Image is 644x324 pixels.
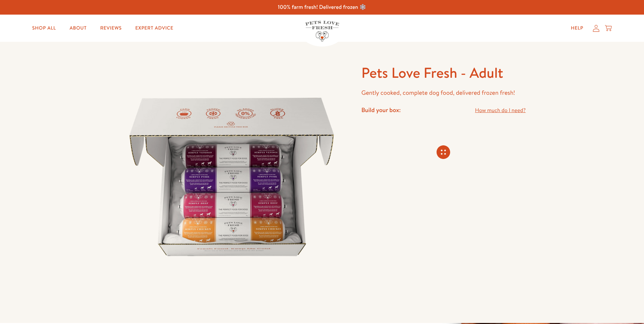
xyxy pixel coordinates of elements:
[118,64,345,290] img: Pets Love Fresh - Adult
[361,88,526,98] p: Gently cooked, complete dog food, delivered frozen fresh!
[27,21,61,35] a: Shop All
[475,106,526,115] a: How much do I need?
[361,64,526,82] h1: Pets Love Fresh - Adult
[565,21,589,35] a: Help
[64,21,92,35] a: About
[437,145,450,159] svg: Connecting store
[305,21,339,41] img: Pets Love Fresh
[361,106,401,114] h4: Build your box:
[95,21,127,35] a: Reviews
[130,21,179,35] a: Expert Advice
